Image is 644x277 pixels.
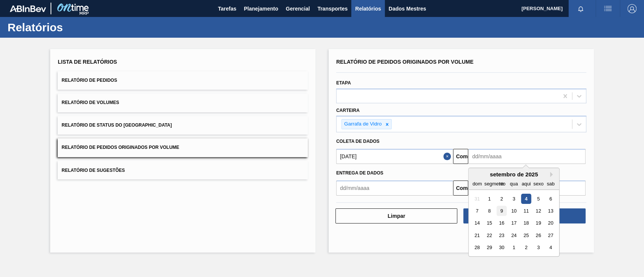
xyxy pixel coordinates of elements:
[456,153,473,159] font: Comeu
[471,193,557,254] div: mês 2025-09
[511,220,516,226] font: 17
[524,208,529,214] font: 11
[487,233,492,238] font: 22
[476,208,478,214] font: 7
[524,220,529,226] font: 18
[499,181,504,187] font: ter
[61,100,119,106] font: Relatório de Volumes
[521,243,531,253] div: Escolha quinta-feira, 2 de outubro de 2025
[627,4,636,13] img: Sair
[456,185,473,191] font: Comeu
[336,170,383,176] font: Entrega de dados
[521,230,531,240] div: Escolha quinta-feira, 25 de setembro de 2025
[499,233,504,238] font: 23
[389,6,426,12] font: Dados Mestres
[484,230,495,240] div: Escolha segunda-feira, 22 de setembro de 2025
[463,208,585,223] button: Download
[453,149,468,164] button: Comeu
[218,6,237,12] font: Tarefas
[472,206,482,216] div: Escolha domingo, 7 de setembro de 2025
[548,208,553,214] font: 13
[549,245,552,251] font: 4
[8,21,63,34] font: Relatórios
[525,196,527,202] font: 4
[513,196,515,202] font: 3
[488,196,491,202] font: 1
[475,196,480,202] font: 31
[521,194,531,204] div: Escolha quinta-feira, 4 de setembro de 2025
[387,213,405,219] font: Limpar
[521,206,531,216] div: Escolha quinta-feira, 11 de setembro de 2025
[468,149,585,164] input: dd/mm/aaaa
[509,218,519,228] div: Escolha quarta-feira, 17 de setembro de 2025
[546,194,556,204] div: Escolha sábado, 6 de setembro de 2025
[475,245,480,251] font: 28
[244,6,278,12] font: Planejamento
[344,121,382,127] font: Garrafa de Vidro
[336,181,453,196] input: dd/mm/aaaa
[490,171,538,178] font: setembro de 2025
[336,59,473,65] font: Relatório de Pedidos Originados por Volume
[10,5,46,12] img: TNhmsLtSVTkK8tSr43FrP2fwEKptu5GPRR3wAAAABJRU5ErkJggg==
[511,233,516,238] font: 24
[484,243,495,253] div: Escolha segunda-feira, 29 de setembro de 2025
[548,220,553,226] font: 20
[547,181,555,187] font: sab
[521,218,531,228] div: Escolha quinta-feira, 18 de setembro de 2025
[496,206,507,216] div: Escolha terça-feira, 9 de setembro de 2025
[500,208,503,214] font: 9
[443,149,453,164] button: Fechar
[513,245,515,251] font: 1
[509,230,519,240] div: Escolha quarta-feira, 24 de setembro de 2025
[336,139,380,144] font: Coleta de dados
[58,116,308,135] button: Relatório de Status do [GEOGRAPHIC_DATA]
[533,194,544,204] div: Escolha sexta-feira, 5 de setembro de 2025
[472,218,482,228] div: Escolha domingo, 14 de setembro de 2025
[548,233,553,238] font: 27
[550,172,555,177] button: Próximo mês
[499,245,504,251] font: 30
[336,149,453,164] input: dd/mm/aaaa
[58,161,308,179] button: Relatório de Sugestões
[546,218,556,228] div: Escolha sábado, 20 de setembro de 2025
[58,93,308,112] button: Relatório de Volumes
[521,6,563,11] font: [PERSON_NAME]
[533,230,544,240] div: Escolha sexta-feira, 26 de setembro de 2025
[549,196,552,202] font: 6
[546,206,556,216] div: Escolha sábado, 13 de setembro de 2025
[484,181,506,187] font: segmento
[509,206,519,216] div: Escolha quarta-feira, 10 de setembro de 2025
[524,233,529,238] font: 25
[496,194,507,204] div: Escolha terça-feira, 2 de setembro de 2025
[511,208,516,214] font: 10
[487,220,492,226] font: 15
[496,218,507,228] div: Escolha terça-feira, 16 de setembro de 2025
[533,218,544,228] div: Escolha sexta-feira, 19 de setembro de 2025
[533,181,544,187] font: sexo
[58,59,117,65] font: Lista de Relatórios
[61,167,125,173] font: Relatório de Sugestões
[335,208,457,223] button: Limpar
[61,122,172,128] font: Relatório de Status do [GEOGRAPHIC_DATA]
[569,3,593,14] button: Notificações
[336,80,351,86] font: Etapa
[58,71,308,90] button: Relatório de Pedidos
[488,208,491,214] font: 8
[496,230,507,240] div: Escolha terça-feira, 23 de setembro de 2025
[533,243,544,253] div: Escolha sexta-feira, 3 de outubro de 2025
[499,220,504,226] font: 16
[475,220,480,226] font: 14
[484,194,495,204] div: Escolha segunda-feira, 1 de setembro de 2025
[509,243,519,253] div: Escolha quarta-feira, 1 de outubro de 2025
[317,6,347,12] font: Transportes
[509,194,519,204] div: Escolha quarta-feira, 3 de setembro de 2025
[484,218,495,228] div: Escolha segunda-feira, 15 de setembro de 2025
[536,220,541,226] font: 19
[537,196,540,202] font: 5
[61,78,117,83] font: Relatório de Pedidos
[286,6,310,12] font: Gerencial
[496,243,507,253] div: Escolha terça-feira, 30 de setembro de 2025
[525,245,527,251] font: 2
[484,206,495,216] div: Escolha segunda-feira, 8 de setembro de 2025
[61,145,179,150] font: Relatório de Pedidos Originados por Volume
